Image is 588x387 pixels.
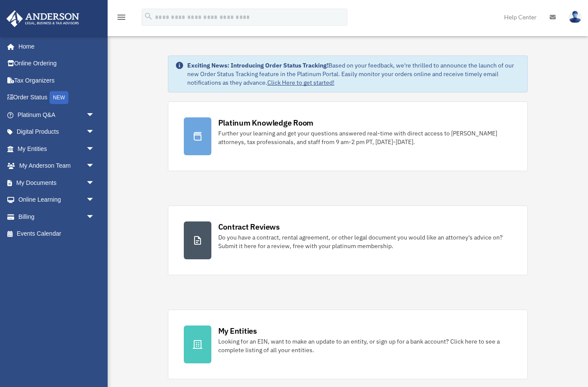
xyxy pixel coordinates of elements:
[86,106,103,124] span: arrow_drop_down
[86,157,103,175] span: arrow_drop_down
[187,61,328,69] strong: Exciting News: Introducing Order Status Tracking!
[4,10,82,27] img: Anderson Advisors Platinum Portal
[86,191,103,209] span: arrow_drop_down
[6,157,108,175] a: My Anderson Teamarrow_drop_down
[6,38,103,55] a: Home
[218,221,280,232] div: Contract Reviews
[6,72,108,89] a: Tax Organizers
[6,208,108,225] a: Billingarrow_drop_down
[168,101,528,171] a: Platinum Knowledge Room Further your learning and get your questions answered real-time with dire...
[86,208,103,226] span: arrow_drop_down
[267,79,334,86] a: Click Here to get started!
[218,337,512,354] div: Looking for an EIN, want to make an update to an entity, or sign up for a bank account? Click her...
[6,123,108,141] a: Digital Productsarrow_drop_down
[168,206,528,275] a: Contract Reviews Do you have a contract, rental agreement, or other legal document you would like...
[218,233,512,250] div: Do you have a contract, rental agreement, or other legal document you would like an attorney's ad...
[116,12,127,22] i: menu
[86,174,103,192] span: arrow_drop_down
[6,106,108,123] a: Platinum Q&Aarrow_drop_down
[6,89,108,107] a: Order StatusNEW
[168,310,528,379] a: My Entities Looking for an EIN, want to make an update to an entity, or sign up for a bank accoun...
[218,326,257,336] div: My Entities
[86,123,103,141] span: arrow_drop_down
[569,11,582,23] img: User Pic
[6,191,108,209] a: Online Learningarrow_drop_down
[187,61,521,87] div: Based on your feedback, we're thrilled to announce the launch of our new Order Status Tracking fe...
[6,174,108,191] a: My Documentsarrow_drop_down
[50,91,68,104] div: NEW
[218,129,512,146] div: Further your learning and get your questions answered real-time with direct access to [PERSON_NAM...
[6,225,108,243] a: Events Calendar
[218,117,314,128] div: Platinum Knowledge Room
[86,140,103,158] span: arrow_drop_down
[144,12,153,21] i: search
[116,15,127,22] a: menu
[6,55,108,72] a: Online Ordering
[6,140,108,157] a: My Entitiesarrow_drop_down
